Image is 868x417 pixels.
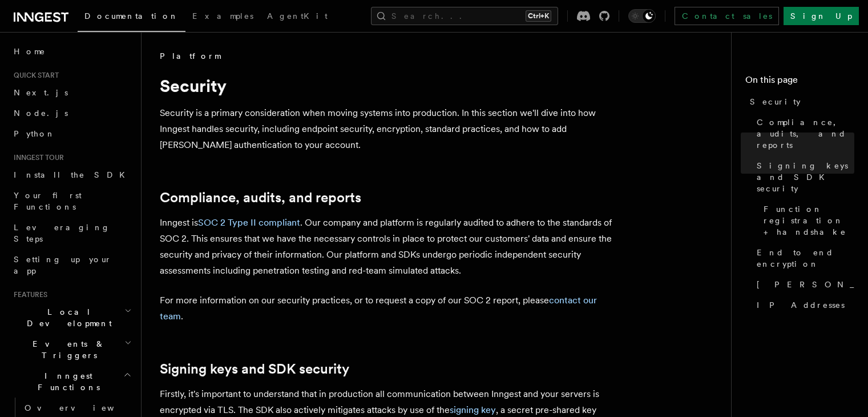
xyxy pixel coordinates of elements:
[757,160,854,194] span: Signing keys and SDK security
[160,292,616,324] p: For more information on our security practices, or to request a copy of our SOC 2 report, please .
[14,170,132,179] span: Install the SDK
[9,123,134,144] a: Python
[185,3,260,31] a: Examples
[9,338,124,361] span: Events & Triggers
[160,50,220,62] span: Platform
[78,3,185,32] a: Documentation
[9,185,134,217] a: Your first Functions
[198,217,300,228] a: SOC 2 Type II compliant
[84,11,179,21] span: Documentation
[750,96,801,107] span: Security
[9,249,134,281] a: Setting up your app
[450,404,496,415] a: signing key
[14,223,110,243] span: Leveraging Steps
[260,3,334,31] a: AgentKit
[14,46,46,57] span: Home
[752,295,854,315] a: IP Addresses
[752,112,854,155] a: Compliance, audits, and reports
[9,41,134,62] a: Home
[14,109,68,118] span: Node.js
[752,155,854,199] a: Signing keys and SDK security
[9,165,134,185] a: Install the SDK
[9,153,64,162] span: Inngest tour
[160,215,616,279] p: Inngest is . Our company and platform is regularly audited to adhere to the standards of SOC 2. T...
[9,302,134,334] button: Local Development
[160,75,616,96] h1: Security
[675,7,779,25] a: Contact sales
[9,290,47,299] span: Features
[371,7,558,25] button: Search...Ctrl+K
[9,334,134,366] button: Events & Triggers
[757,117,854,151] span: Compliance, audits, and reports
[628,9,656,23] button: Toggle dark mode
[192,11,253,21] span: Examples
[9,103,134,123] a: Node.js
[757,299,845,311] span: IP Addresses
[14,255,112,275] span: Setting up your app
[526,10,551,22] kbd: Ctrl+K
[9,370,123,393] span: Inngest Functions
[764,203,854,238] span: Function registration + handshake
[9,366,134,398] button: Inngest Functions
[752,242,854,274] a: End to end encryption
[757,247,854,270] span: End to end encryption
[14,129,55,138] span: Python
[14,88,68,97] span: Next.js
[25,403,142,412] span: Overview
[9,82,134,103] a: Next.js
[745,73,854,91] h4: On this page
[784,7,859,25] a: Sign Up
[9,306,124,329] span: Local Development
[745,91,854,112] a: Security
[267,11,328,21] span: AgentKit
[9,71,59,80] span: Quick start
[14,191,82,211] span: Your first Functions
[160,105,616,153] p: Security is a primary consideration when moving systems into production. In this section we'll di...
[759,199,854,242] a: Function registration + handshake
[160,190,361,206] a: Compliance, audits, and reports
[160,361,349,377] a: Signing keys and SDK security
[752,274,854,295] a: [PERSON_NAME]
[9,217,134,249] a: Leveraging Steps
